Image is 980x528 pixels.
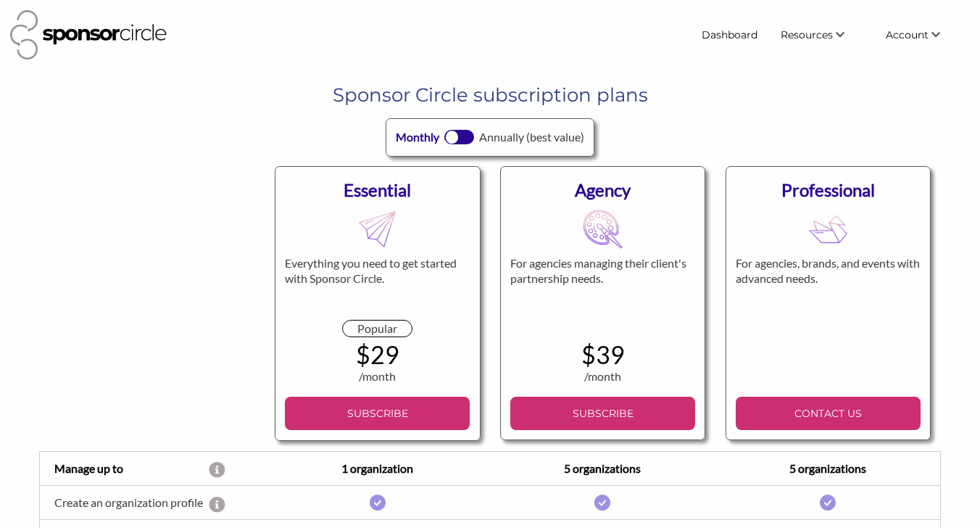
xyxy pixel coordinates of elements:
[285,177,470,203] div: Essential
[769,22,874,48] li: Resources
[510,343,695,368] div: $39
[736,177,921,203] div: Professional
[886,28,929,41] span: Account
[736,256,921,320] div: For agencies, brands, and events with advanced needs.
[594,495,610,511] img: i
[510,397,695,430] a: SUBSCRIBE
[50,82,930,108] h1: Sponsor Circle subscription plans
[40,460,209,477] div: Manage up to
[370,495,386,511] img: i
[584,369,621,383] span: /month
[357,210,396,249] img: MDB8YWNjdF8xRVMyQnVKcDI4S0FlS2M5fGZsX2xpdmVfZ2hUeW9zQmppQkJrVklNa3k3WGg1bXBx00WCYLTg8d
[715,460,939,477] div: 5 organizations
[583,210,622,249] img: MDB8YWNjdF8xRVMyQnVKcDI4S0FlS2M5fGZsX2xpdmVfa1QzbGg0YzRNa2NWT1BDV21CQUZza1Zs0031E1MQed
[396,128,439,146] div: Monthly
[265,460,490,477] div: 1 organization
[742,403,915,424] p: CONTACT US
[40,495,209,509] div: Create an organization profile
[820,495,836,511] img: i
[479,128,584,146] div: Annually (best value)
[285,343,470,368] div: $29
[510,256,695,320] div: For agencies managing their client's partnership needs.
[690,22,769,48] a: Dashboard
[516,403,689,424] p: SUBSCRIBE
[10,10,167,59] img: Sponsor Circle Logo
[510,177,695,203] div: Agency
[490,460,715,477] div: 5 organizations
[736,397,921,430] a: CONTACT US
[291,403,464,424] p: SUBSCRIBE
[781,28,833,41] span: Resources
[874,22,970,48] li: Account
[285,397,470,430] a: SUBSCRIBE
[285,256,470,320] div: Everything you need to get started with Sponsor Circle.
[342,320,413,338] div: Popular
[359,369,396,383] span: /month
[808,210,847,249] img: MDB8YWNjdF8xRVMyQnVKcDI4S0FlS2M5fGZsX2xpdmVfemZLY1VLQ1l3QUkzM2FycUE0M0ZwaXNX00M5cMylX0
